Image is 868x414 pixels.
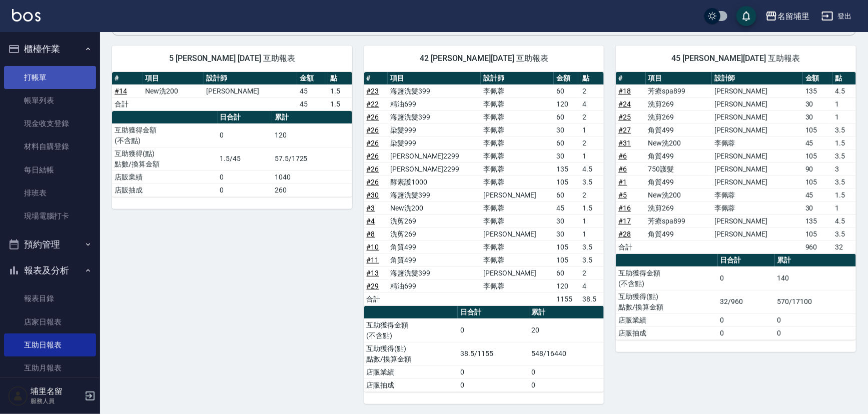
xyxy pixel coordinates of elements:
[646,136,712,149] td: New洗200
[4,356,96,379] a: 互助月報表
[618,113,631,121] a: #25
[388,84,481,97] td: 海鹽洗髮399
[646,175,712,188] td: 角質499
[580,266,604,279] td: 2
[618,191,627,199] a: #5
[554,188,580,201] td: 60
[712,149,803,162] td: [PERSON_NAME]
[803,123,832,136] td: 105
[554,149,580,162] td: 30
[388,162,481,175] td: [PERSON_NAME]2299
[646,227,712,240] td: 角質499
[777,10,809,22] div: 名留埔里
[367,269,379,277] a: #13
[554,110,580,123] td: 60
[367,243,379,251] a: #10
[803,72,832,85] th: 金額
[554,175,580,188] td: 105
[832,110,856,123] td: 1
[580,214,604,227] td: 1
[4,310,96,333] a: 店家日報表
[580,162,604,175] td: 4.5
[481,72,554,85] th: 設計師
[618,178,627,186] a: #1
[832,175,856,188] td: 3.5
[580,84,604,97] td: 2
[481,97,554,110] td: 李佩蓉
[272,111,352,124] th: 累計
[712,162,803,175] td: [PERSON_NAME]
[580,201,604,214] td: 1.5
[481,162,554,175] td: 李佩蓉
[112,97,143,110] td: 合計
[618,87,631,95] a: #18
[554,279,580,292] td: 120
[481,201,554,214] td: 李佩蓉
[712,175,803,188] td: [PERSON_NAME]
[803,240,832,253] td: 960
[388,72,481,85] th: 項目
[580,136,604,149] td: 2
[529,365,604,378] td: 0
[367,282,379,290] a: #29
[832,123,856,136] td: 3.5
[367,230,375,238] a: #8
[4,112,96,135] a: 現金收支登錄
[616,313,717,326] td: 店販業績
[646,110,712,123] td: 洗剪269
[646,162,712,175] td: 750護髮
[832,188,856,201] td: 1.5
[803,110,832,123] td: 30
[775,266,856,290] td: 140
[481,175,554,188] td: 李佩蓉
[646,97,712,110] td: 洗剪269
[297,84,328,97] td: 45
[718,326,775,339] td: 0
[481,279,554,292] td: 李佩蓉
[803,188,832,201] td: 45
[481,253,554,266] td: 李佩蓉
[618,217,631,225] a: #17
[817,7,856,25] button: 登出
[803,214,832,227] td: 135
[8,386,28,406] img: Person
[712,188,803,201] td: 李佩蓉
[832,201,856,214] td: 1
[803,227,832,240] td: 105
[803,84,832,97] td: 135
[364,378,458,391] td: 店販抽成
[646,84,712,97] td: 芳療spa899
[718,254,775,267] th: 日合計
[580,279,604,292] td: 4
[388,188,481,201] td: 海鹽洗髮399
[580,227,604,240] td: 1
[618,204,631,212] a: #16
[616,72,645,85] th: #
[112,111,352,197] table: a dense table
[364,342,458,365] td: 互助獲得(點) 點數/換算金額
[218,111,273,124] th: 日合計
[580,292,604,305] td: 38.5
[388,279,481,292] td: 精油699
[712,97,803,110] td: [PERSON_NAME]
[112,183,218,196] td: 店販抽成
[554,266,580,279] td: 60
[367,204,375,212] a: #3
[554,123,580,136] td: 30
[554,227,580,240] td: 30
[832,149,856,162] td: 3.5
[458,365,529,378] td: 0
[832,72,856,85] th: 點
[554,292,580,305] td: 1155
[115,87,127,95] a: #14
[718,290,775,313] td: 32/960
[4,66,96,89] a: 打帳單
[328,84,352,97] td: 1.5
[616,72,856,254] table: a dense table
[272,147,352,170] td: 57.5/1725
[618,152,627,160] a: #6
[580,72,604,85] th: 點
[554,136,580,149] td: 60
[112,72,352,111] table: a dense table
[272,123,352,147] td: 120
